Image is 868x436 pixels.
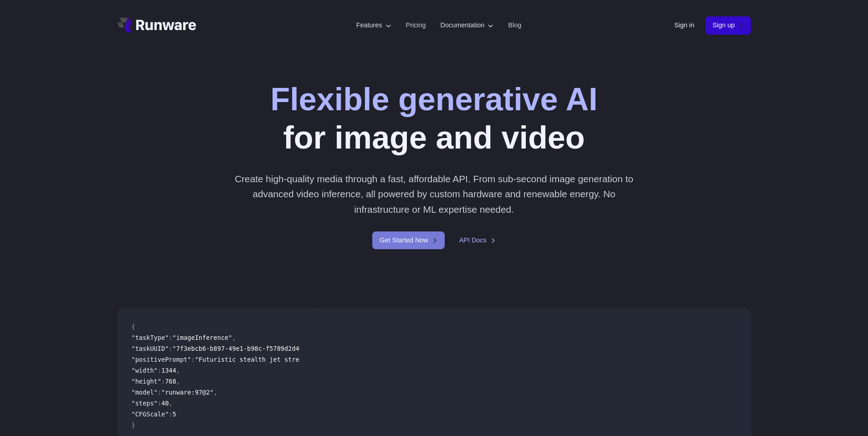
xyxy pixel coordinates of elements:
span: "runware:97@2" [161,389,214,396]
span: 768 [165,378,176,385]
label: Features [356,20,391,31]
span: : [169,345,172,352]
span: : [169,410,172,418]
span: "7f3ebcb6-b897-49e1-b98c-f5789d2d40d7" [173,345,314,352]
label: Documentation [441,20,494,31]
span: : [158,400,161,407]
span: : [158,389,161,396]
span: , [214,389,217,396]
span: "taskType" [132,334,169,341]
span: : [191,356,195,363]
strong: Flexible generative AI [270,82,597,117]
span: , [176,378,180,385]
p: Create high-quality media through a fast, affordable API. From sub-second image generation to adv... [231,171,637,217]
span: "model" [132,389,158,396]
span: "Futuristic stealth jet streaking through a neon-lit cityscape with glowing purple exhaust" [195,356,534,363]
span: } [132,421,135,429]
span: "taskUUID" [132,345,169,352]
a: Blog [508,20,521,31]
span: "width" [132,367,158,374]
a: Pricing [406,20,426,31]
span: : [158,367,161,374]
span: : [161,378,165,385]
span: "imageInference" [173,334,232,341]
span: "CFGScale" [132,410,169,418]
span: , [232,334,236,341]
a: Sign in [674,20,694,31]
span: { [132,323,135,330]
span: 40 [161,400,169,407]
a: API Docs [459,235,496,246]
span: "height" [132,378,161,385]
span: 1344 [161,367,176,374]
a: Sign up [705,16,751,34]
span: : [169,334,172,341]
span: , [169,400,172,407]
span: "positivePrompt" [132,356,191,363]
span: 5 [173,410,176,418]
a: Get Started Now [372,231,444,249]
span: , [176,367,180,374]
span: "steps" [132,400,158,407]
a: Go to / [117,18,196,32]
h1: for image and video [270,80,597,157]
